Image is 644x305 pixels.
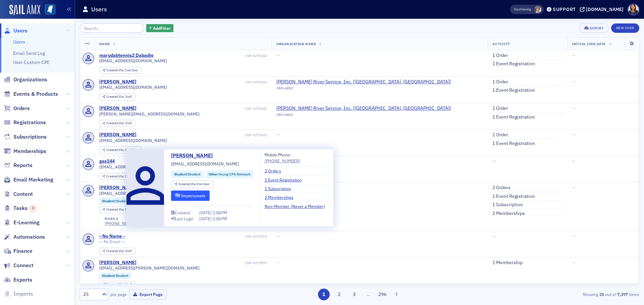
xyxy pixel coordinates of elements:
[106,94,125,99] span: Created Via :
[265,152,300,164] div: Mobile Phone:
[206,170,254,178] div: Other:
[572,184,576,190] span: —
[105,221,140,226] div: [PHONE_NUMBER]
[276,105,451,111] a: [PERSON_NAME] River Service, Inc. ([GEOGRAPHIC_DATA], [GEOGRAPHIC_DATA])
[99,132,137,138] a: [PERSON_NAME]
[13,50,45,56] a: Email Send Log
[171,190,210,201] button: Impersonate
[99,58,167,63] span: [EMAIL_ADDRESS][DOMAIN_NAME]
[13,27,28,34] span: Users
[4,176,53,183] a: Email Marketing
[276,79,451,85] span: Terral River Service, Inc. (Vicksburg, MS)
[13,205,36,212] span: Tasks
[99,79,137,85] a: [PERSON_NAME]
[138,80,267,84] div: USR-4276043
[13,276,32,284] span: Exports
[209,172,219,176] span: Other :
[102,199,116,203] span: Student :
[178,182,210,186] div: End User
[4,190,33,198] a: Content
[4,219,40,226] a: E-Learning
[276,79,451,85] a: [PERSON_NAME] River Service, Inc. ([GEOGRAPHIC_DATA], [GEOGRAPHIC_DATA])
[29,205,36,212] div: 3
[99,146,142,153] div: Created Via: End User
[199,210,213,215] span: [DATE]
[99,120,135,127] div: Created Via: Staff
[99,260,137,266] div: [PERSON_NAME]
[146,24,174,32] button: AddFilter
[4,205,36,212] a: Tasks3
[99,138,167,143] span: [EMAIL_ADDRESS][DOMAIN_NAME]
[171,161,239,167] span: [EMAIL_ADDRESS][DOMAIN_NAME]
[106,283,132,286] div: Staff
[572,158,576,164] span: —
[586,6,624,12] div: [DOMAIN_NAME]
[13,290,33,298] span: Imports
[213,216,227,221] span: 2:08 PM
[276,86,451,93] div: ORG-6852
[99,265,200,271] span: [EMAIL_ADDRESS][PERSON_NAME][DOMAIN_NAME]
[265,158,300,164] a: [PHONE_NUMBER]
[99,206,142,213] div: Created Via: End User
[209,172,251,177] a: Other:Young CPA Network
[99,111,200,117] span: [PERSON_NAME][EMAIL_ADDRESS][DOMAIN_NAME]
[4,247,33,255] a: Finance
[13,233,45,241] span: Automations
[13,119,46,126] span: Registrations
[616,291,629,297] strong: 7,397
[13,76,47,83] span: Organizations
[13,90,58,98] span: Events & Products
[318,289,330,300] button: 1
[458,291,639,297] div: Showing out of items
[492,141,535,147] a: 1 Event Registration
[99,273,132,279] div: Student:
[13,190,33,198] span: Content
[580,7,626,12] button: [DOMAIN_NAME]
[492,61,535,67] a: 1 Event Registration
[174,172,201,177] a: Student:Student
[492,202,523,208] a: 1 Subscription
[99,281,135,288] div: Created Via: Staff
[265,194,299,200] a: 2 Memberships
[106,121,125,125] span: Created Via :
[276,112,451,119] div: ORG-6852
[4,262,34,269] a: Connect
[126,234,267,239] div: USR-4275903
[4,76,47,83] a: Organizations
[611,23,639,33] a: New User
[171,180,213,188] div: Created Via: End User
[13,39,25,45] a: Users
[99,239,125,244] span: — No Email —
[492,79,508,85] a: 1 Order
[138,261,267,265] div: USR-4275899
[4,162,33,169] a: Reports
[492,87,535,93] a: 1 Event Registration
[572,79,576,85] span: —
[4,133,47,141] a: Subscriptions
[99,173,142,180] div: Created Via: End User
[99,53,154,59] a: marydabtennis2 Dabadie
[13,262,34,269] span: Connect
[91,5,107,13] h1: Users
[492,260,523,266] a: 1 Membership
[492,158,496,164] span: —
[102,199,128,203] a: Student:Student
[40,4,55,16] a: View Homepage
[4,233,45,241] a: Automations
[106,69,138,72] div: End User
[4,27,28,34] a: Users
[534,6,541,13] span: Lydia Carlisle
[492,211,525,217] a: 2 Memberships
[333,289,345,300] button: 2
[99,233,125,239] a: - No Name -
[102,274,128,278] a: Student:Student
[80,23,144,33] input: Search…
[265,177,307,183] a: 1 Event Registration
[572,105,576,111] span: —
[138,133,267,137] div: USR-4275933
[265,203,330,209] a: Non-Member (Never a Member)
